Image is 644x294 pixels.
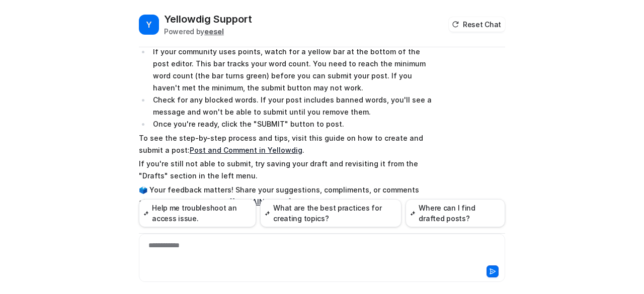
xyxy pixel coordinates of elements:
[150,94,433,118] li: Check for any blocked words. If your post includes banned words, you'll see a message and won't b...
[164,12,252,26] h2: Yellowdig Support
[449,17,505,32] button: Reset Chat
[139,184,433,208] p: 🗳️ Your feedback matters! Share your suggestions, compliments, or comments about Knowbot here:
[139,15,159,35] span: Y
[164,26,252,37] div: Powered by
[190,146,302,154] a: Post and Comment in Yellowdig
[150,46,433,94] li: If your community uses points, watch for a yellow bar at the bottom of the post editor. This bar ...
[139,158,433,182] p: If you're still not able to submit, try saving your draft and revisiting it from the "Drafts" sec...
[139,132,433,156] p: To see the step-by-step process and tips, visit this guide on how to create and submit a post: .
[260,199,401,227] button: What are the best practices for creating topics?
[406,199,505,227] button: Where can I find drafted posts?
[214,198,291,206] a: [URL][DOMAIN_NAME]
[139,199,256,227] button: Help me troubleshoot an access issue.
[204,27,224,36] b: eesel
[150,118,433,130] li: Once you're ready, click the "SUBMIT" button to post.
